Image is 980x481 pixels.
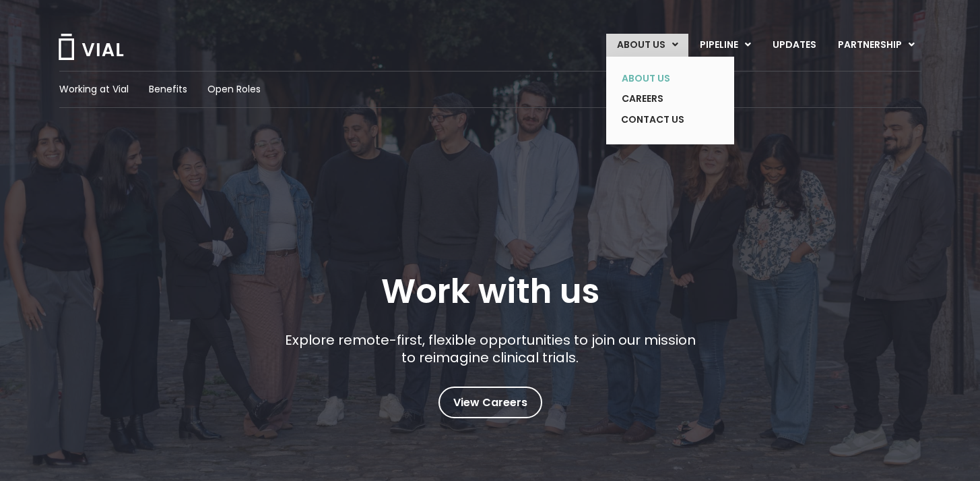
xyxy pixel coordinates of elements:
a: Open Roles [207,82,261,96]
a: CONTACT US [611,109,709,131]
a: CAREERS [611,88,709,109]
a: PARTNERSHIPMenu Toggle [827,34,925,57]
a: PIPELINEMenu Toggle [689,34,761,57]
p: Explore remote-first, flexible opportunities to join our mission to reimagine clinical trials. [280,331,700,366]
img: Vial Logo [57,34,125,60]
a: Working at Vial [59,82,129,96]
span: View Careers [453,394,527,412]
a: ABOUT US [611,68,709,89]
h1: Work with us [381,272,599,311]
a: UPDATES [762,34,826,57]
a: Benefits [149,82,187,96]
a: ABOUT USMenu Toggle [606,34,688,57]
a: View Careers [438,387,542,418]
